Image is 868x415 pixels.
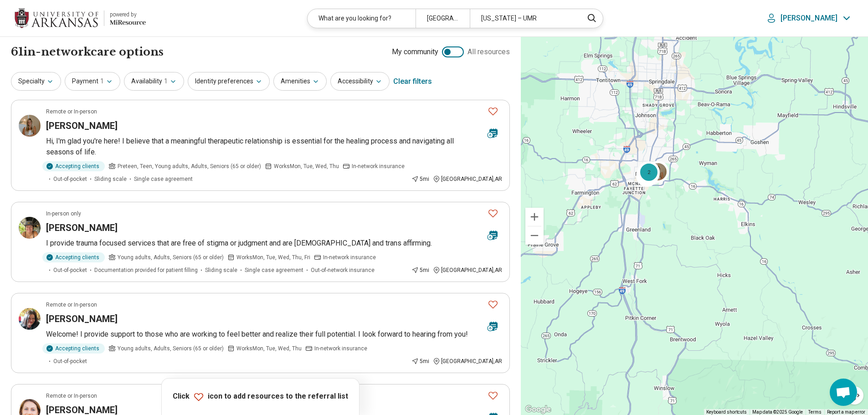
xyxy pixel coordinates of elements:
p: In-person only [46,210,81,218]
button: Favorite [484,204,502,223]
span: In-network insurance [352,162,405,170]
span: Single case agreement [245,266,303,274]
div: 5 mi [411,357,429,365]
div: powered by [110,10,146,19]
span: 1 [164,77,168,86]
span: In-network insurance [323,253,376,261]
p: [PERSON_NAME] [781,14,837,23]
p: Welcome! I provide support to those who are working to feel better and realize their full potenti... [46,329,502,340]
div: [GEOGRAPHIC_DATA] , AR [433,357,502,365]
span: Out-of-pocket [53,357,87,365]
button: Zoom in [525,208,544,226]
div: Open chat [830,379,857,406]
span: Young adults, Adults, Seniors (65 or older) [118,344,224,353]
div: [GEOGRAPHIC_DATA] [416,9,470,28]
span: 1 [100,77,104,86]
span: Map data ©2025 Google [752,410,803,415]
h1: 61 in-network care options [11,44,164,60]
button: Availability1 [124,72,184,91]
span: Sliding scale [94,175,127,183]
button: Amenities [273,72,327,91]
div: 2 [638,161,660,183]
span: Preteen, Teen, Young adults, Adults, Seniors (65 or older) [118,162,261,170]
button: Favorite [484,295,502,314]
span: Out-of-pocket [53,266,87,274]
button: Accessibility [330,72,390,91]
span: Single case agreement [134,175,193,183]
span: Works Mon, Tue, Wed, Thu, Fri [236,253,310,261]
div: [US_STATE] – UMR [470,9,578,28]
button: Favorite [484,102,502,121]
a: University of Arkansaspowered by [15,7,146,29]
a: Terms (opens in new tab) [808,410,822,415]
div: What are you looking for? [308,9,416,28]
div: 5 mi [411,175,429,183]
p: I provide trauma focused services that are free of stigma or judgment and are [DEMOGRAPHIC_DATA] ... [46,238,502,249]
div: Accepting clients [42,343,105,354]
p: Click icon to add resources to the referral list [173,391,348,402]
div: 5 mi [411,266,429,274]
img: University of Arkansas [15,7,98,29]
span: All resources [467,46,510,57]
span: Works Mon, Tue, Wed, Thu [274,162,339,170]
div: Accepting clients [42,161,105,171]
span: Out-of-network insurance [311,266,375,274]
button: Identity preferences [188,72,270,91]
div: 2 [638,162,660,184]
p: Remote or In-person [46,301,97,309]
p: Remote or In-person [46,108,97,116]
button: Specialty [11,72,61,91]
button: Favorite [484,386,502,405]
span: Sliding scale [205,266,237,274]
div: [GEOGRAPHIC_DATA] , AR [433,266,502,274]
div: [GEOGRAPHIC_DATA] , AR [433,175,502,183]
span: My community [392,46,438,57]
button: Payment1 [65,72,120,91]
span: Out-of-pocket [53,175,87,183]
div: Clear filters [393,71,432,92]
h3: [PERSON_NAME] [46,313,118,325]
p: Hi, I'm glad you're here! I believe that a meaningful therapeutic relationship is essential for t... [46,136,502,158]
h3: [PERSON_NAME] [46,119,118,132]
button: Zoom out [525,226,544,245]
span: Documentation provided for patient filling [94,266,198,274]
a: Report a map error [827,410,865,415]
h3: [PERSON_NAME] [46,221,118,234]
span: Young adults, Adults, Seniors (65 or older) [118,253,224,261]
p: Remote or In-person [46,392,97,400]
span: Works Mon, Tue, Wed, Thu [236,344,302,353]
span: In-network insurance [314,344,367,353]
div: Accepting clients [42,252,105,262]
